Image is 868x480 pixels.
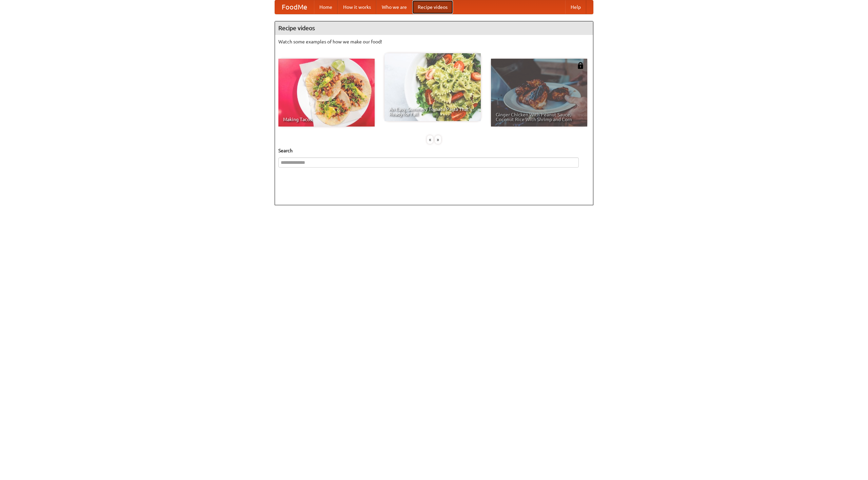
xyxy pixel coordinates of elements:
img: 483408.png [577,62,584,69]
p: Watch some examples of how we make our food! [278,38,590,45]
a: Home [314,0,338,14]
a: FoodMe [275,0,314,14]
a: Help [565,0,586,14]
div: » [435,135,441,144]
span: An Easy, Summery Tomato Pasta That's Ready for Fall [389,107,476,116]
a: Making Tacos [278,59,375,127]
h5: Search [278,147,590,154]
h4: Recipe videos [275,21,593,35]
span: Making Tacos [283,117,370,122]
a: How it works [338,0,376,14]
a: An Easy, Summery Tomato Pasta That's Ready for Fall [384,53,481,121]
div: « [427,135,433,144]
a: Recipe videos [412,0,453,14]
a: Who we are [376,0,412,14]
